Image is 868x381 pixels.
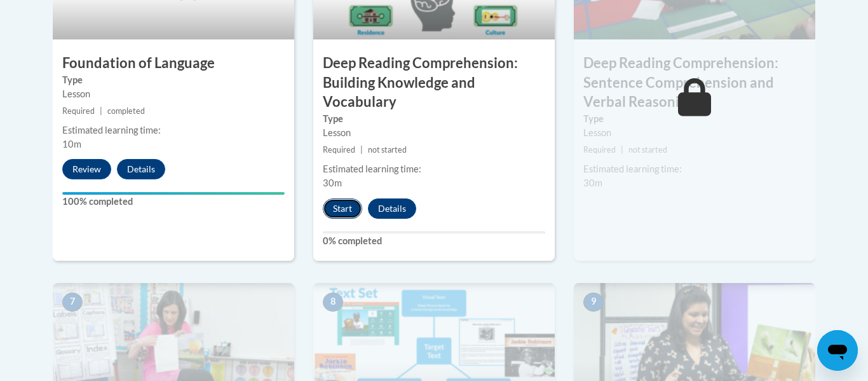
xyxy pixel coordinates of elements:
span: | [621,145,623,155]
div: Estimated learning time: [323,162,545,176]
span: completed [107,106,145,116]
label: Type [583,112,806,126]
iframe: Button to launch messaging window [817,330,858,371]
label: Type [323,112,545,126]
div: Estimated learning time: [583,162,806,176]
span: not started [368,145,407,155]
span: 9 [583,293,604,312]
span: | [360,145,363,155]
button: Details [117,159,165,179]
span: 30m [583,177,602,188]
button: Review [62,159,111,179]
span: 30m [323,177,342,188]
span: Required [323,145,355,155]
div: Estimated learning time: [62,123,285,137]
div: Your progress [62,192,285,195]
h3: Deep Reading Comprehension: Building Knowledge and Vocabulary [313,53,555,112]
h3: Deep Reading Comprehension: Sentence Comprehension and Verbal Reasoning [574,53,815,112]
div: Lesson [323,126,545,140]
label: Type [62,73,285,87]
button: Details [368,198,416,219]
button: Start [323,198,362,219]
span: 8 [323,293,343,312]
label: 0% completed [323,234,545,248]
div: Lesson [62,87,285,101]
span: 7 [62,293,83,312]
span: Required [62,106,95,116]
label: 100% completed [62,195,285,209]
span: Required [583,145,616,155]
span: 10m [62,139,81,149]
span: | [100,106,102,116]
div: Lesson [583,126,806,140]
h3: Foundation of Language [53,53,294,73]
span: not started [628,145,667,155]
